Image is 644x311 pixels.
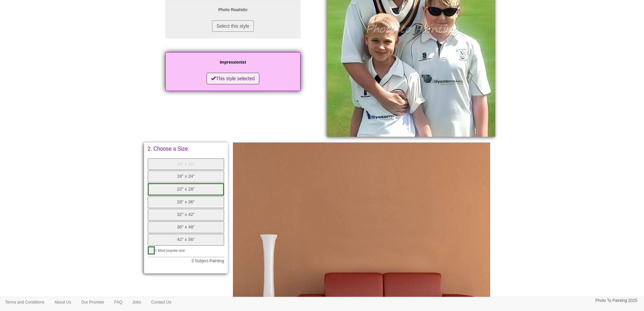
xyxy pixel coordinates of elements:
button: Select this style [212,20,254,32]
button: 18" x 24" [148,171,224,182]
a: About Us [49,297,76,307]
p: Impressionist [172,59,294,66]
button: This style selected [207,73,259,84]
button: 28" x 36" [148,196,224,208]
button: 32" x 42" [148,209,224,221]
p: Photo Realistic [172,6,294,14]
button: 42" x 56" [148,234,224,246]
span: = Most popular size [155,249,185,252]
a: Jobs [127,297,146,307]
a: FAQ [109,297,127,307]
button: 22" x 28" [148,183,224,196]
p: 3 Subject Painting [148,259,224,263]
p: Photo To Painting 2025 [595,297,637,304]
button: 36" x 48" [148,221,224,233]
button: 14" x 18" [148,158,224,170]
p: 2. Choose a Size: [148,146,224,152]
a: Contact Us [146,297,176,307]
a: Our Promise [76,297,109,307]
